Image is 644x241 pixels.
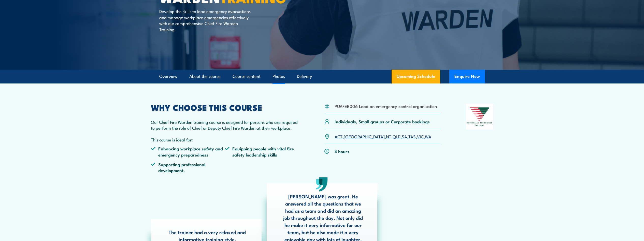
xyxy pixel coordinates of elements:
li: PUAFER006 Lead an emergency control organisation [335,103,437,109]
a: VIC [417,133,424,139]
a: Upcoming Schedule [392,70,440,83]
li: Equipping people with vital fire safety leadership skills [225,146,299,158]
a: NT [386,133,391,139]
button: Enquire Now [449,70,485,83]
p: This course is ideal for: [151,137,299,142]
p: , , , , , , , [335,134,431,139]
a: [GEOGRAPHIC_DATA] [344,133,385,139]
li: Enhancing workplace safety and emergency preparedness [151,146,225,158]
p: Our Chief Fire Warden training course is designed for persons who are required to perform the rol... [151,119,299,131]
a: ACT [335,133,342,139]
a: Overview [159,70,177,83]
p: Develop the skills to lead emergency evacuations and manage workplace emergencies effectively wit... [159,8,252,32]
a: Course content [233,70,261,83]
h2: WHY CHOOSE THIS COURSE [151,104,299,111]
a: WA [425,133,431,139]
a: QLD [393,133,400,139]
img: Nationally Recognised Training logo. [466,104,493,130]
p: Individuals, Small groups or Corporate bookings [335,118,430,124]
p: 4 hours [335,148,349,154]
a: TAS [408,133,416,139]
a: Photos [273,70,285,83]
li: Supporting professional development. [151,161,225,173]
a: SA [402,133,407,139]
a: About the course [189,70,221,83]
a: Delivery [297,70,312,83]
